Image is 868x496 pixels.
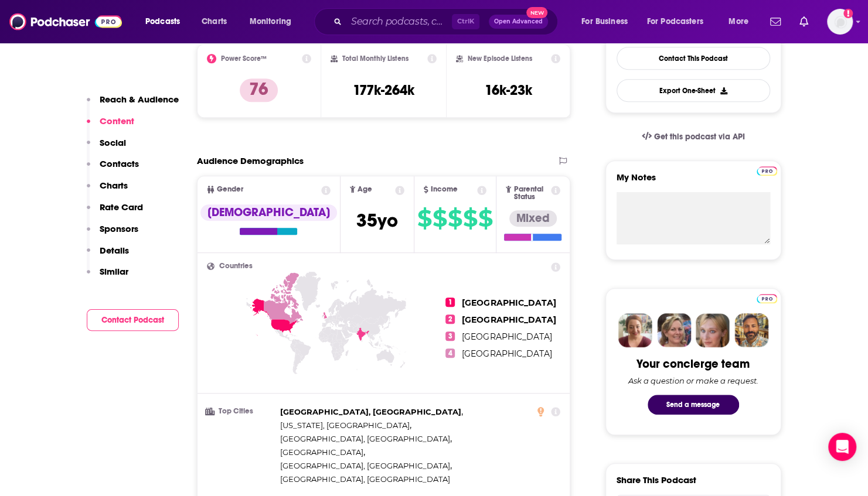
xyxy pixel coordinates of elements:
[618,313,652,347] img: Sydney Profile
[100,223,138,234] p: Sponsors
[87,94,179,115] button: Reach & Audience
[280,407,461,416] span: [GEOGRAPHIC_DATA], [GEOGRAPHIC_DATA]
[757,292,777,303] a: Pro website
[494,19,543,25] span: Open Advanced
[462,331,552,342] span: [GEOGRAPHIC_DATA]
[843,9,853,18] svg: Add a profile image
[526,7,547,18] span: New
[639,12,720,31] button: open menu
[448,209,462,228] span: $
[87,266,128,288] button: Similar
[462,297,556,308] span: [GEOGRAPHIC_DATA]
[636,357,750,371] div: Your concierge team
[827,9,853,35] img: User Profile
[194,12,234,31] a: Charts
[647,13,703,30] span: For Podcasters
[200,204,337,221] div: [DEMOGRAPHIC_DATA]
[431,186,458,193] span: Income
[452,14,479,29] span: Ctrl K
[353,81,414,99] h3: 177k-264k
[445,297,455,307] span: 1
[87,115,134,137] button: Content
[137,12,195,31] button: open menu
[145,13,180,30] span: Podcasts
[280,459,452,473] span: ,
[617,47,770,70] a: Contact This Podcast
[417,209,431,228] span: $
[509,210,557,227] div: Mixed
[720,12,763,31] button: open menu
[463,209,477,228] span: $
[202,13,227,30] span: Charts
[462,314,556,325] span: [GEOGRAPHIC_DATA]
[197,155,304,166] h2: Audience Demographics
[241,12,307,31] button: open menu
[100,180,128,191] p: Charts
[250,13,291,30] span: Monitoring
[9,11,122,33] img: Podchaser - Follow, Share and Rate Podcasts
[87,201,143,223] button: Rate Card
[100,158,139,169] p: Contacts
[280,446,365,459] span: ,
[280,419,411,432] span: ,
[325,8,569,35] div: Search podcasts, credits, & more...
[280,420,410,430] span: [US_STATE], [GEOGRAPHIC_DATA]
[433,209,447,228] span: $
[87,245,129,266] button: Details
[462,348,552,359] span: [GEOGRAPHIC_DATA]
[280,405,463,419] span: ,
[617,79,770,102] button: Export One-Sheet
[628,376,758,385] div: Ask a question or make a request.
[100,94,179,105] p: Reach & Audience
[280,432,452,446] span: ,
[445,348,455,358] span: 4
[632,122,754,151] a: Get this podcast via API
[280,434,450,443] span: [GEOGRAPHIC_DATA], [GEOGRAPHIC_DATA]
[478,209,492,228] span: $
[358,186,372,193] span: Age
[100,115,134,126] p: Content
[207,408,275,415] h3: Top Cities
[757,166,777,176] img: Podchaser Pro
[87,309,179,331] button: Contact Podcast
[280,474,450,484] span: [GEOGRAPHIC_DATA], [GEOGRAPHIC_DATA]
[87,158,139,180] button: Contacts
[219,262,253,270] span: Countries
[696,313,730,347] img: Jules Profile
[280,447,363,457] span: [GEOGRAPHIC_DATA]
[729,13,748,30] span: More
[87,180,128,201] button: Charts
[87,137,126,159] button: Social
[221,54,267,63] h2: Power Score™
[573,12,642,31] button: open menu
[581,13,628,30] span: For Business
[757,165,777,176] a: Pro website
[617,474,696,485] h3: Share This Podcast
[485,81,532,99] h3: 16k-23k
[468,54,532,63] h2: New Episode Listens
[757,294,777,303] img: Podchaser Pro
[356,209,398,232] span: 35 yo
[280,461,450,470] span: [GEOGRAPHIC_DATA], [GEOGRAPHIC_DATA]
[827,9,853,35] span: Logged in as WE_Broadcast
[240,78,278,102] p: 76
[100,266,128,277] p: Similar
[87,223,138,245] button: Sponsors
[828,433,856,461] div: Open Intercom Messenger
[765,12,785,32] a: Show notifications dropdown
[827,9,853,35] button: Show profile menu
[100,137,126,148] p: Social
[445,314,455,324] span: 2
[617,172,770,192] label: My Notes
[489,15,548,29] button: Open AdvancedNew
[653,132,744,142] span: Get this podcast via API
[342,54,409,63] h2: Total Monthly Listens
[100,245,129,256] p: Details
[734,313,768,347] img: Jon Profile
[657,313,691,347] img: Barbara Profile
[217,186,243,193] span: Gender
[445,331,455,341] span: 3
[513,186,549,201] span: Parental Status
[346,12,452,31] input: Search podcasts, credits, & more...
